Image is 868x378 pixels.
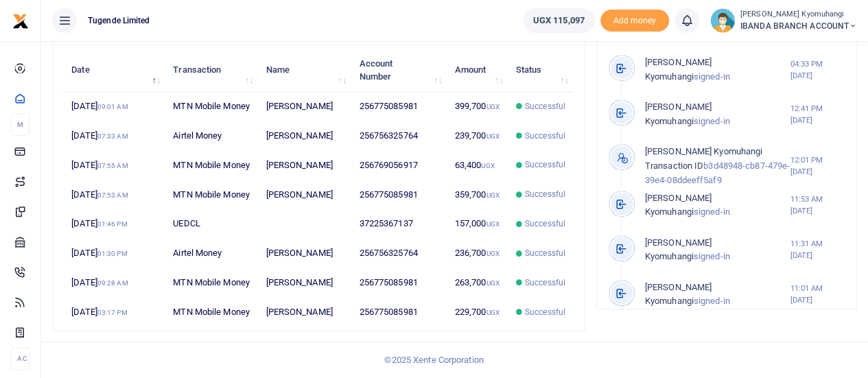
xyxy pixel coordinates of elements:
td: 256775085981 [351,268,447,298]
th: Amount: activate to sort column ascending [447,49,508,91]
td: [PERSON_NAME] [258,150,351,180]
p: signed-in [645,191,790,220]
td: UEDCL [165,209,258,239]
td: MTN Mobile Money [165,180,258,209]
td: [DATE] [64,150,165,180]
small: UGX [486,220,499,228]
td: Airtel Money [165,239,258,268]
th: Transaction: activate to sort column ascending [165,49,258,91]
span: Transaction ID [645,161,703,171]
span: Successful [525,158,565,171]
td: 256756325764 [351,121,447,151]
small: UGX [486,309,499,316]
small: UGX [481,162,494,169]
td: 157,000 [447,209,508,239]
td: [DATE] [64,121,165,151]
li: Wallet ballance [517,8,600,33]
td: [PERSON_NAME] [258,268,351,298]
span: Successful [525,188,565,200]
small: UGX [486,279,499,287]
td: 263,700 [447,268,508,298]
td: 256775085981 [351,92,447,121]
td: 37225367137 [351,209,447,239]
span: IBANDA BRANCH ACCOUNT [740,20,857,32]
small: 09:28 AM [97,279,128,287]
p: signed-in [645,236,790,265]
th: Date: activate to sort column descending [64,49,165,91]
span: [PERSON_NAME] Kyomuhangi [645,282,712,307]
small: 07:33 AM [97,132,128,140]
p: signed-in [645,56,790,84]
small: UGX [486,191,499,199]
small: 11:53 AM [DATE] [790,193,845,217]
td: [PERSON_NAME] [258,239,351,268]
a: Add money [600,14,669,25]
small: 11:31 AM [DATE] [790,238,845,261]
small: UGX [486,250,499,257]
td: MTN Mobile Money [165,298,258,327]
td: [PERSON_NAME] [258,298,351,327]
span: [PERSON_NAME] Kyomuhangi [645,57,712,82]
td: MTN Mobile Money [165,268,258,298]
td: Airtel Money [165,121,258,151]
img: profile-user [710,8,735,33]
td: [DATE] [64,268,165,298]
td: 63,400 [447,150,508,180]
small: UGX [486,103,499,110]
td: 359,700 [447,180,508,209]
li: M [11,113,30,136]
span: Successful [525,100,565,113]
td: [DATE] [64,298,165,327]
td: [PERSON_NAME] [258,92,351,121]
small: 01:30 PM [97,250,128,257]
span: Add money [600,10,669,32]
td: MTN Mobile Money [165,92,258,121]
p: signed-in [645,100,790,129]
span: [PERSON_NAME] Kyomuhangi [645,193,712,217]
small: [PERSON_NAME] Kyomuhangi [740,9,857,21]
p: b3d48948-cb87-479e-39e4-08ddeeff5af9 [645,145,790,187]
small: 04:33 PM [DATE] [790,58,845,82]
td: 256775085981 [351,180,447,209]
td: 399,700 [447,92,508,121]
small: 01:46 PM [97,220,128,228]
p: signed-in [645,281,790,309]
small: 03:17 PM [97,309,128,316]
a: UGX 115,097 [523,8,595,33]
a: profile-user [PERSON_NAME] Kyomuhangi IBANDA BRANCH ACCOUNT [710,8,857,33]
td: [DATE] [64,180,165,209]
td: 256775085981 [351,298,447,327]
td: [DATE] [64,92,165,121]
a: logo-small logo-large logo-large [12,15,29,25]
span: Successful [525,217,565,230]
span: [PERSON_NAME] Kyomuhangi [645,102,712,126]
td: MTN Mobile Money [165,150,258,180]
th: Account Number: activate to sort column ascending [351,49,447,91]
span: UGX 115,097 [533,14,585,27]
td: 239,700 [447,121,508,151]
td: 256769056917 [351,150,447,180]
th: Status: activate to sort column ascending [508,49,574,91]
td: [PERSON_NAME] [258,180,351,209]
span: Successful [525,247,565,259]
td: 236,700 [447,239,508,268]
td: [PERSON_NAME] [258,121,351,151]
span: Tugende Limited [82,14,156,27]
img: logo-small [12,13,29,29]
td: 229,700 [447,298,508,327]
span: [PERSON_NAME] Kyomuhangi [645,146,762,156]
small: 07:55 AM [97,162,128,169]
span: [PERSON_NAME] Kyomuhangi [645,237,712,262]
span: Successful [525,276,565,289]
small: 11:01 AM [DATE] [790,283,845,306]
small: UGX [486,132,499,140]
td: 256756325764 [351,239,447,268]
td: [DATE] [64,239,165,268]
span: Successful [525,130,565,142]
li: Toup your wallet [600,10,669,32]
small: 12:01 PM [DATE] [790,154,845,178]
td: [DATE] [64,209,165,239]
span: Successful [525,306,565,318]
th: Name: activate to sort column ascending [258,49,351,91]
li: Ac [11,347,30,370]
